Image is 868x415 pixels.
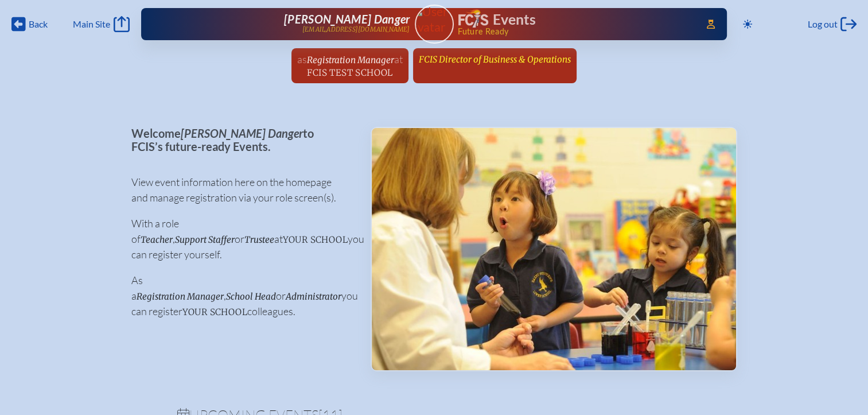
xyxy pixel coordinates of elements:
[297,53,307,65] span: as
[286,291,341,302] span: Administrator
[137,291,224,302] span: Registration Manager
[284,12,410,26] span: [PERSON_NAME] Danger
[457,28,690,36] span: Future Ready
[226,291,276,302] span: School Head
[178,13,410,36] a: [PERSON_NAME] Danger[EMAIL_ADDRESS][DOMAIN_NAME]
[131,127,352,153] p: Welcome to FCIS’s future-ready Events.
[415,5,454,44] a: User Avatar
[458,9,691,36] div: FCIS Events — Future ready
[181,126,303,140] span: [PERSON_NAME] Danger
[414,48,575,70] a: FCIS Director of Business & Operations
[372,128,736,370] img: Events
[141,234,173,245] span: Teacher
[131,273,352,319] p: As a , or you can register colleagues.
[73,16,129,32] a: Main Site
[73,18,110,30] span: Main Site
[302,26,410,33] p: [EMAIL_ADDRESS][DOMAIN_NAME]
[307,55,394,65] span: Registration Manager
[410,4,458,34] img: User Avatar
[419,54,571,65] span: FCIS Director of Business & Operations
[175,234,235,245] span: Support Staffer
[808,18,838,30] span: Log out
[244,234,274,245] span: Trustee
[394,53,403,65] span: at
[283,234,348,245] span: your school
[182,307,247,317] span: your school
[131,216,352,262] p: With a role of , or at you can register yourself.
[307,67,392,78] span: FCIS Test School
[29,18,48,30] span: Back
[293,48,407,83] a: asRegistration ManageratFCIS Test School
[131,174,352,205] p: View event information here on the homepage and manage registration via your role screen(s).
